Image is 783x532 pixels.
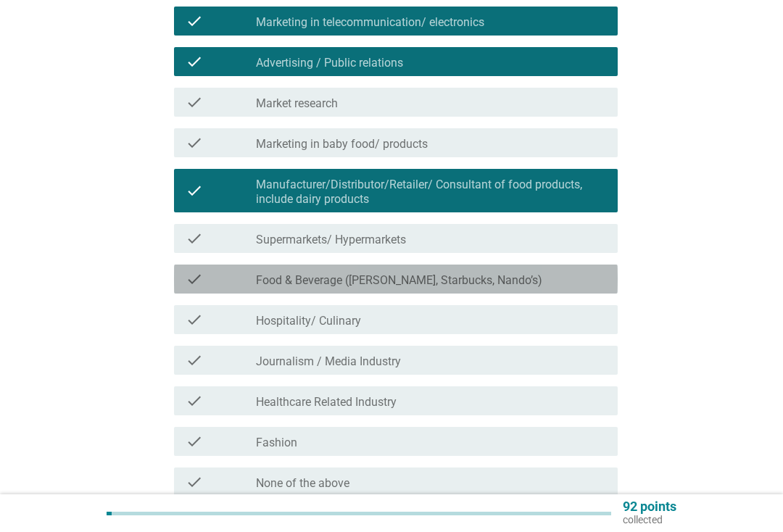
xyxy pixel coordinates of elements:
p: collected [623,513,676,526]
label: Market research [256,96,338,111]
i: check [186,352,203,369]
i: check [186,270,203,288]
i: check [186,93,203,111]
label: Food & Beverage ([PERSON_NAME], Starbucks, Nando’s) [256,273,542,288]
label: Manufacturer/Distributor/Retailer/ Consultant of food products, include dairy products [256,178,606,207]
i: check [186,134,203,151]
label: Healthcare Related Industry [256,395,397,410]
label: Supermarkets/ Hypermarkets [256,233,406,247]
p: 92 points [623,500,676,513]
i: check [186,53,203,70]
i: check [186,392,203,410]
i: check [186,230,203,247]
label: Hospitality/ Culinary [256,314,361,328]
label: Advertising / Public relations [256,56,403,70]
label: Fashion [256,436,297,450]
i: check [186,311,203,328]
i: check [186,175,203,207]
i: check [186,12,203,30]
label: None of the above [256,476,349,491]
i: check [186,433,203,450]
label: Journalism / Media Industry [256,354,401,369]
label: Marketing in baby food/ products [256,137,428,151]
label: Marketing in telecommunication/ electronics [256,15,484,30]
i: check [186,473,203,491]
